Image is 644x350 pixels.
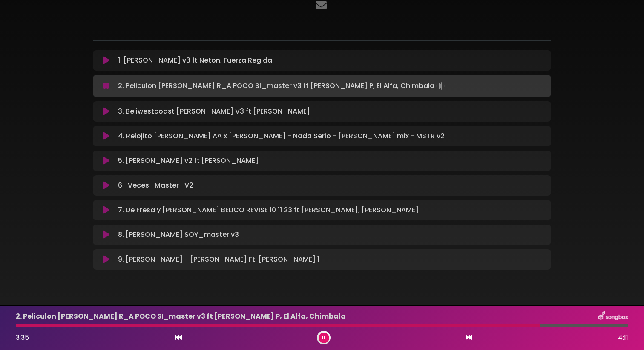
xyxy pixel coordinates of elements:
[118,156,259,166] p: 5. [PERSON_NAME] v2 ft [PERSON_NAME]
[118,106,310,117] p: 3. Beliwestcoast [PERSON_NAME] V3 ft [PERSON_NAME]
[118,55,272,65] p: 1. [PERSON_NAME] v3 ft Neton, Fuerza Regida
[434,80,446,92] img: waveform4.gif
[118,131,445,141] p: 4. Relojito [PERSON_NAME] AA x [PERSON_NAME] - Nada Serio - [PERSON_NAME] mix - MSTR v2
[118,180,193,191] p: 6_Veces_Master_V2
[118,230,239,240] p: 8. [PERSON_NAME] SOY_master v3
[118,205,419,215] p: 7. De Fresa y [PERSON_NAME] BELICO REVISE 10 11 23 ft [PERSON_NAME], [PERSON_NAME]
[118,80,446,92] p: 2. Peliculon [PERSON_NAME] R_A POCO SI_master v3 ft [PERSON_NAME] P, El Alfa, Chimbala
[118,254,319,265] p: 9. [PERSON_NAME] - [PERSON_NAME] Ft. [PERSON_NAME] 1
